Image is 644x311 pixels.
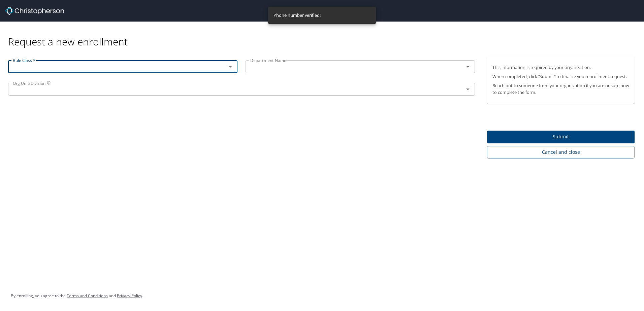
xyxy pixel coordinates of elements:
[487,146,635,159] button: Cancel and close
[492,82,629,95] p: Reach out to someone from your organization if you are unsure how to complete the form.
[492,133,629,141] span: Submit
[273,9,321,22] div: Phone number verified!
[11,287,143,304] div: By enrolling, you agree to the and .
[492,64,629,71] p: This information is required by your organization.
[67,293,108,299] a: Terms and Conditions
[47,81,51,85] svg: Billing Division
[492,148,629,157] span: Cancel and close
[226,62,235,71] button: Open
[8,22,640,48] div: Request a new enrollment
[492,73,629,80] p: When completed, click “Submit” to finalize your enrollment request.
[463,84,473,94] button: Open
[463,62,473,71] button: Open
[487,131,635,144] button: Submit
[5,7,64,15] img: cbt logo
[117,293,142,299] a: Privacy Policy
